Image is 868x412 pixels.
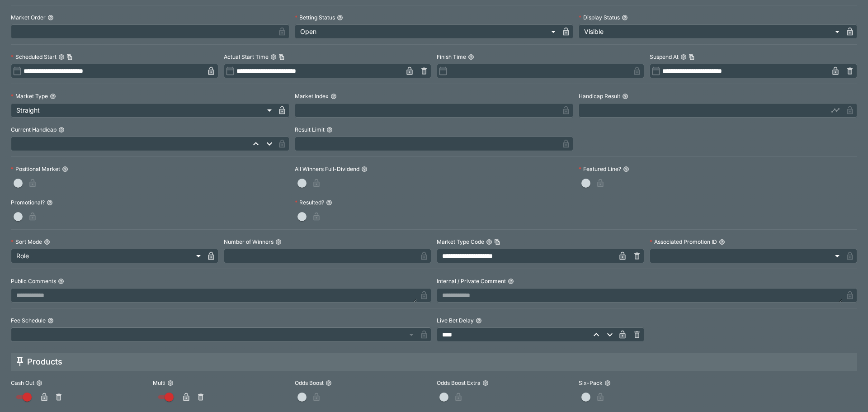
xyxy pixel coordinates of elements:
button: Promotional? [47,199,53,206]
button: Multi [167,380,174,386]
button: Market Type CodeCopy To Clipboard [486,239,492,245]
button: Odds Boost Extra [482,380,489,386]
p: Cash Out [11,379,34,387]
button: Display Status [622,14,628,21]
button: Featured Line? [623,166,629,172]
p: Sort Mode [11,238,42,246]
p: Market Type [11,92,48,100]
button: Result Limit [326,127,333,133]
p: Live Bet Delay [437,317,474,324]
p: Promotional? [11,199,45,206]
button: Associated Promotion ID [719,239,725,245]
div: Visible [579,24,843,39]
button: Current Handicap [58,127,65,133]
p: Fee Schedule [11,317,46,324]
p: Handicap Result [579,92,620,100]
button: Market Type [50,93,56,99]
p: Associated Promotion ID [650,238,717,246]
p: Scheduled Start [11,53,57,61]
button: Sort Mode [44,239,50,245]
button: Resulted? [326,199,332,206]
h5: Products [27,356,62,367]
p: Positional Market [11,165,60,173]
button: Copy To Clipboard [689,54,695,60]
p: All Winners Full-Dividend [295,165,359,173]
p: Odds Boost [295,379,324,387]
button: Positional Market [62,166,68,172]
button: Handicap Result [622,93,628,99]
button: Copy To Clipboard [278,54,285,60]
button: Suspend AtCopy To Clipboard [680,54,687,60]
p: Market Index [295,92,329,100]
button: All Winners Full-Dividend [361,166,368,172]
p: Market Type Code [437,238,484,246]
p: Market Order [11,14,46,21]
p: Display Status [579,14,620,21]
button: Betting Status [337,14,343,21]
button: Scheduled StartCopy To Clipboard [58,54,65,60]
button: Number of Winners [275,239,282,245]
button: Odds Boost [325,380,332,386]
p: Resulted? [295,199,324,206]
p: Actual Start Time [224,53,269,61]
button: Finish Time [468,54,474,60]
div: Role [11,249,204,263]
p: Featured Line? [579,165,621,173]
p: Six-Pack [579,379,603,387]
button: Market Order [47,14,54,21]
p: Number of Winners [224,238,274,246]
div: Open [295,24,559,39]
button: Internal / Private Comment [508,278,514,284]
p: Public Comments [11,277,56,285]
button: Copy To Clipboard [66,54,73,60]
p: Betting Status [295,14,335,21]
p: Suspend At [650,53,679,61]
button: Public Comments [58,278,64,284]
p: Odds Boost Extra [437,379,481,387]
div: Straight [11,103,275,118]
button: Market Index [330,93,337,99]
button: Cash Out [36,380,42,386]
p: Finish Time [437,53,466,61]
p: Internal / Private Comment [437,277,506,285]
button: Actual Start TimeCopy To Clipboard [270,54,277,60]
button: Fee Schedule [47,317,54,324]
button: Live Bet Delay [476,317,482,324]
button: Six-Pack [604,380,611,386]
p: Current Handicap [11,126,57,133]
p: Multi [153,379,165,387]
button: Copy To Clipboard [494,239,500,245]
p: Result Limit [295,126,325,133]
